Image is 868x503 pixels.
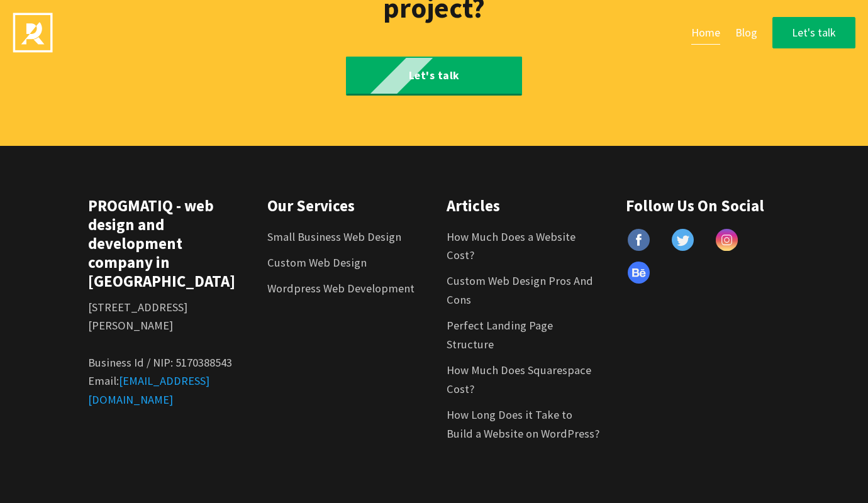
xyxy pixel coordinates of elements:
a: Home [691,21,720,45]
h4: Our Services [267,196,421,215]
h4: PROGMATIQ - web design and development company in [GEOGRAPHIC_DATA] [88,196,242,290]
a: Let's talk [346,57,522,96]
a: Custom Web Design Pros And Cons [447,274,593,306]
h4: Follow Us On Social [626,196,780,215]
a: Blog [735,21,757,45]
a: How Much Does a Website Cost? [447,229,576,262]
p: [STREET_ADDRESS][PERSON_NAME] Business Id / NIP: 5170388543 [88,298,242,372]
a: How Long Does it Take to Build a Website on WordPress? [447,407,599,440]
a: Perfect Landing Page Structure [447,318,553,351]
a: Let's talk [772,17,855,49]
a: How Much Does Squarespace Cost? [447,363,591,395]
p: Email: [88,372,242,409]
a: Small Business Web Design [267,229,401,244]
a: Wordpress Web Development [267,281,415,296]
h4: Articles [447,196,601,215]
a: [EMAIL_ADDRESS][DOMAIN_NAME] [88,373,209,406]
a: Custom Web Design [267,255,367,270]
img: PROGMATIQ - web design and web development company [13,13,53,53]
